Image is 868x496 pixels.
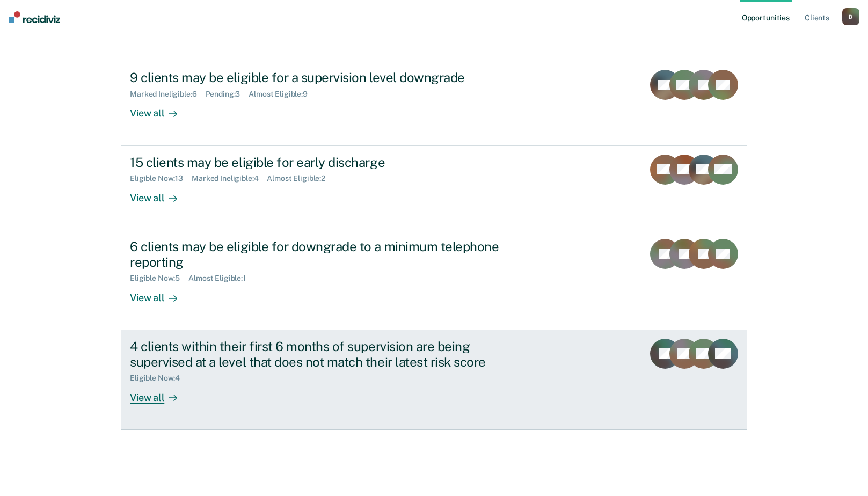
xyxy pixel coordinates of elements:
a: 9 clients may be eligible for a supervision level downgradeMarked Ineligible:6Pending:3Almost Eli... [121,61,747,145]
div: View all [130,283,190,304]
div: Eligible Now : 13 [130,174,192,183]
div: 15 clients may be eligible for early discharge [130,155,507,170]
img: Recidiviz [9,11,60,23]
a: 15 clients may be eligible for early dischargeEligible Now:13Marked Ineligible:4Almost Eligible:2... [121,146,747,230]
div: Almost Eligible : 1 [188,274,254,283]
div: View all [130,183,190,204]
a: 4 clients within their first 6 months of supervision are being supervised at a level that does no... [121,330,747,430]
div: Almost Eligible : 9 [249,90,316,99]
button: B [842,8,859,25]
div: Almost Eligible : 2 [267,174,334,183]
div: 4 clients within their first 6 months of supervision are being supervised at a level that does no... [130,339,507,370]
div: Marked Ineligible : 4 [192,174,267,183]
a: 6 clients may be eligible for downgrade to a minimum telephone reportingEligible Now:5Almost Elig... [121,230,747,330]
div: Pending : 3 [206,90,249,99]
div: View all [130,383,190,404]
div: Eligible Now : 4 [130,374,188,383]
div: 9 clients may be eligible for a supervision level downgrade [130,70,507,85]
div: Eligible Now : 5 [130,274,188,283]
div: 6 clients may be eligible for downgrade to a minimum telephone reporting [130,239,507,270]
div: Marked Ineligible : 6 [130,90,205,99]
div: View all [130,99,190,120]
